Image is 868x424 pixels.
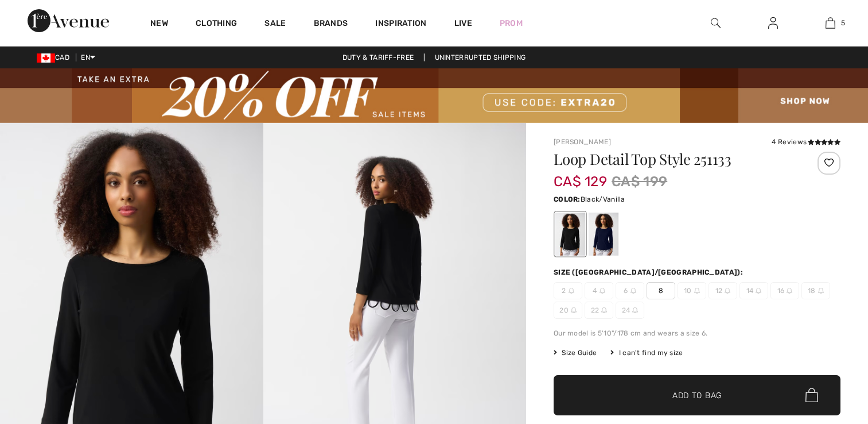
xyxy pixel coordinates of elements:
[569,288,574,294] img: ring-m.svg
[314,18,348,30] a: Brands
[554,302,582,319] span: 20
[610,348,683,358] div: I can't find my size
[802,16,858,30] a: 5
[150,18,168,30] a: New
[818,288,824,294] img: ring-m.svg
[375,18,426,30] span: Inspiration
[647,282,675,299] span: 8
[500,17,523,29] a: Prom
[555,213,585,256] div: Black/Vanilla
[616,282,644,299] span: 6
[196,18,237,30] a: Clothing
[711,16,721,30] img: search the website
[694,288,700,294] img: ring-m.svg
[264,18,286,30] a: Sale
[739,282,768,299] span: 14
[772,137,840,147] div: 4 Reviews
[672,389,722,401] span: Add to Bag
[37,53,74,61] span: CAD
[616,302,644,319] span: 24
[571,307,577,313] img: ring-m.svg
[709,282,737,299] span: 12
[601,307,607,313] img: ring-m.svg
[612,171,667,192] span: CA$ 199
[554,267,745,277] div: Size ([GEOGRAPHIC_DATA]/[GEOGRAPHIC_DATA]):
[585,302,613,319] span: 22
[554,138,611,146] a: [PERSON_NAME]
[454,17,472,29] a: Live
[554,162,607,190] span: CA$ 129
[841,18,845,28] span: 5
[801,282,830,299] span: 18
[632,307,638,313] img: ring-m.svg
[37,53,55,63] img: Canadian Dollar
[28,9,109,32] img: 1ère Avenue
[585,282,613,299] span: 4
[554,348,597,358] span: Size Guide
[554,195,581,203] span: Color:
[756,288,761,294] img: ring-m.svg
[630,288,636,294] img: ring-m.svg
[770,282,799,299] span: 16
[589,213,618,256] div: Midnight Blue/Vanilla
[759,16,787,30] a: Sign In
[826,16,835,30] img: My Bag
[678,282,706,299] span: 10
[581,195,625,203] span: Black/Vanilla
[805,388,818,403] img: Bag.svg
[787,288,792,294] img: ring-m.svg
[600,288,605,294] img: ring-m.svg
[554,152,793,167] h1: Loop Detail Top Style 251133
[554,375,840,415] button: Add to Bag
[554,328,840,338] div: Our model is 5'10"/178 cm and wears a size 6.
[554,282,582,299] span: 2
[81,53,95,61] span: EN
[768,16,778,30] img: My Info
[725,288,730,294] img: ring-m.svg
